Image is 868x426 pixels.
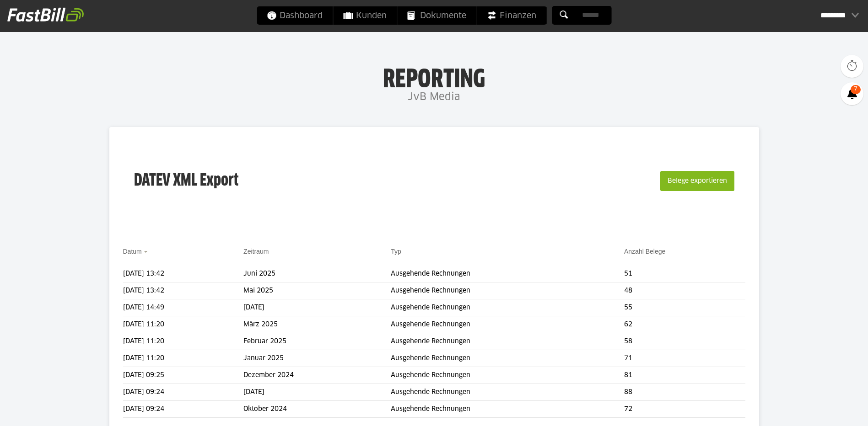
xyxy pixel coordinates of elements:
td: Oktober 2024 [243,401,391,418]
a: Zeitraum [243,248,269,255]
h1: Reporting [92,64,776,88]
td: 48 [624,282,745,299]
a: Dashboard [257,6,333,25]
td: 71 [624,350,745,367]
td: [DATE] 09:24 [123,401,244,418]
span: 7 [851,85,861,94]
td: [DATE] 09:24 [123,384,244,401]
td: Januar 2025 [243,350,391,367]
td: [DATE] 09:25 [123,367,244,384]
span: Dokumente [407,6,466,25]
td: Ausgehende Rechnungen [391,401,624,418]
a: Dokumente [397,6,476,25]
a: Typ [391,248,401,255]
td: Ausgehende Rechnungen [391,299,624,316]
a: Finanzen [477,6,546,25]
img: fastbill_logo_white.png [7,7,84,22]
span: Dashboard [267,6,323,25]
td: Mai 2025 [243,282,391,299]
td: 58 [624,333,745,350]
td: Februar 2025 [243,333,391,350]
span: Finanzen [487,6,536,25]
h3: DATEV XML Export [134,152,238,210]
td: Ausgehende Rechnungen [391,367,624,384]
td: Juni 2025 [243,266,391,282]
td: Ausgehende Rechnungen [391,266,624,282]
a: Datum [123,248,142,255]
td: [DATE] 13:42 [123,266,244,282]
td: Ausgehende Rechnungen [391,282,624,299]
a: Anzahl Belege [624,248,665,255]
td: Ausgehende Rechnungen [391,316,624,333]
button: Belege exportieren [660,171,734,191]
td: 81 [624,367,745,384]
td: März 2025 [243,316,391,333]
td: [DATE] [243,299,391,316]
a: 7 [841,82,863,105]
td: [DATE] 14:49 [123,299,244,316]
img: sort_desc.gif [144,251,150,253]
td: Ausgehende Rechnungen [391,333,624,350]
td: [DATE] 13:42 [123,282,244,299]
td: 55 [624,299,745,316]
td: 51 [624,266,745,282]
span: Kunden [343,6,387,25]
td: 72 [624,401,745,418]
td: [DATE] 11:20 [123,350,244,367]
td: 88 [624,384,745,401]
td: 62 [624,316,745,333]
td: Ausgehende Rechnungen [391,384,624,401]
a: Kunden [333,6,397,25]
td: Ausgehende Rechnungen [391,350,624,367]
td: Dezember 2024 [243,367,391,384]
td: [DATE] [243,384,391,401]
td: [DATE] 11:20 [123,333,244,350]
td: [DATE] 11:20 [123,316,244,333]
iframe: Öffnet ein Widget, in dem Sie weitere Informationen finden [798,399,859,421]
